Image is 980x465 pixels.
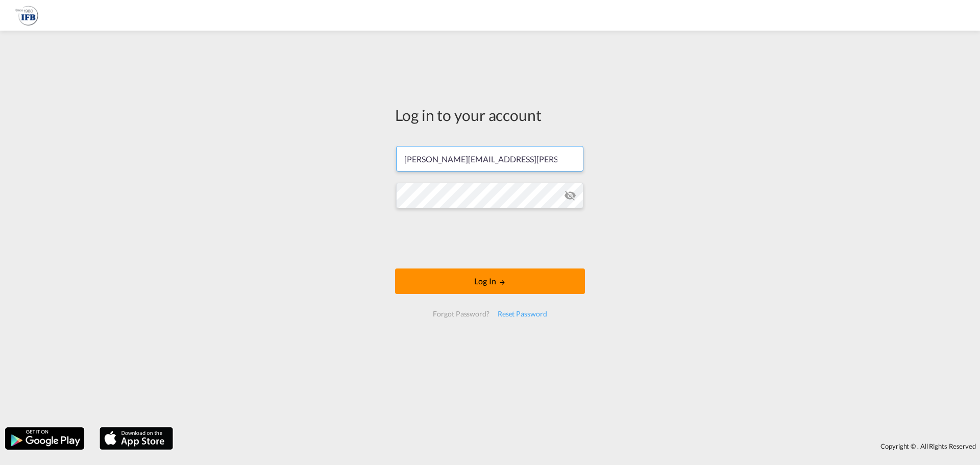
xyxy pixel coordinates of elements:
[395,104,585,126] div: Log in to your account
[396,146,583,172] input: Enter email/phone number
[429,305,493,323] div: Forgot Password?
[412,218,568,258] iframe: reCAPTCHA
[395,268,585,294] button: LOGIN
[4,426,85,451] img: google.png
[178,437,980,455] div: Copyright © . All Rights Reserved
[15,4,38,27] img: b628ab10256c11eeb52753acbc15d091.png
[564,189,576,202] md-icon: icon-eye-off
[494,305,551,323] div: Reset Password
[99,426,174,451] img: apple.png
